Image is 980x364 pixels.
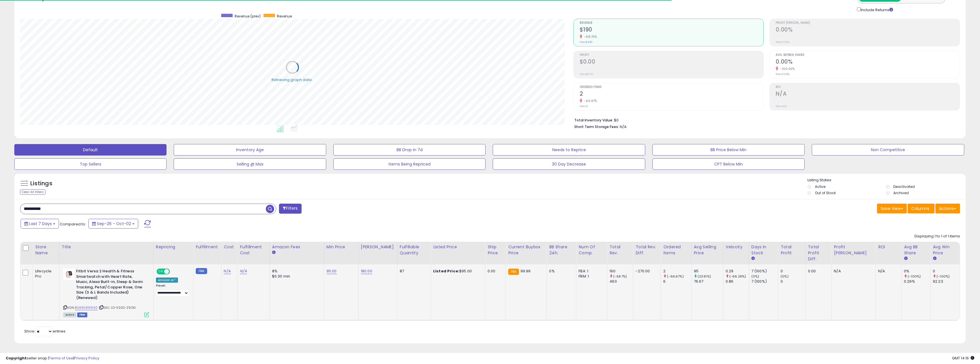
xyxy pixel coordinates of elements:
[240,268,247,274] a: N/A
[549,244,574,256] div: BB Share 24h.
[751,269,778,274] div: 7 (100%)
[652,158,805,170] button: CPT Below Min
[908,204,935,213] button: Columns
[815,184,825,189] label: Active
[815,190,836,195] label: Out of Stock
[893,190,909,195] label: Archived
[935,204,960,213] button: Actions
[493,158,645,170] button: 30 Day Decrease
[776,26,960,34] h2: 0.00%
[667,274,684,279] small: (-66.67%)
[63,269,75,280] img: 31zlPCjx04L._SL40_.jpg
[776,72,789,76] small: Prev: 0.29%
[580,21,764,25] span: Revenue
[620,124,627,129] span: N/A
[62,244,151,250] div: Title
[272,244,322,250] div: Amazon Fees
[781,244,803,256] div: Total Profit
[781,269,805,274] div: 0
[35,269,55,279] div: Lifecycle Pro
[240,244,267,256] div: Fulfillment Cost
[781,274,789,279] small: (0%)
[729,274,746,279] small: (-66.28%)
[877,204,907,213] button: Save View
[914,234,960,239] div: Displaying 1 to 1 of 1 items
[812,144,964,156] button: Non Competitive
[29,221,52,227] span: Last 7 Days
[579,269,603,274] div: FBA: 1
[49,355,73,361] a: Terms of Use
[807,178,966,183] p: Listing States:
[808,269,827,274] div: 0.00
[97,221,131,227] span: Sep-26 - Oct-02
[663,269,691,274] div: 2
[580,72,593,76] small: Prev: $0.00
[776,58,960,66] h2: 0.00%
[156,284,189,297] div: Preset:
[933,256,936,261] small: Avg Win Price.
[14,158,167,170] button: Top Sellers
[834,269,871,274] div: N/A
[613,274,627,279] small: (-58.7%)
[433,269,481,274] div: $95.00
[76,269,146,302] b: Fitbit Versa 2 Health & Fitness Smartwatch with Heart Rate, Music, Alexa Built-in, Sleep & Swim T...
[24,328,66,334] span: Show: entries
[169,269,178,274] span: OFF
[60,221,86,227] span: Compared to:
[508,244,544,256] div: Current Buybox Price
[663,244,689,256] div: Ordered Items
[272,250,276,255] small: Amazon Fees.
[694,279,723,284] div: 76.67
[574,116,956,123] li: $0
[698,274,711,279] small: (23.91%)
[580,40,593,44] small: Prev: $460
[579,274,603,279] div: FBM: 1
[156,278,178,283] div: Amazon AI *
[326,244,356,250] div: Min Price
[400,244,428,256] div: Fulfillable Quantity
[635,269,656,274] div: -270.00
[694,269,723,274] div: 95
[776,40,789,44] small: Prev: 0.00%
[580,26,764,34] h2: $190
[776,86,960,89] span: ROI
[904,256,907,261] small: Avg BB Share.
[933,279,960,284] div: 92.23
[582,35,597,39] small: -58.70%
[174,158,326,170] button: Selling @ Max
[580,54,764,57] span: Profit
[326,268,337,274] a: 95.00
[893,184,915,189] label: Deactivated
[751,244,776,256] div: Days In Stock
[776,54,960,57] span: Avg. Buybox Share
[937,274,950,279] small: (-100%)
[574,124,619,129] b: Short Term Storage Fees:
[272,274,320,279] div: $0.30 min
[694,244,721,256] div: Avg Selling Price
[609,244,631,256] div: Total Rev.
[952,355,974,361] span: 2025-10-10 14:16 GMT
[63,269,149,316] div: ASIN:
[493,144,645,156] button: Needs to Reprice
[652,144,805,156] button: BB Price Below Min
[196,244,219,250] div: Fulfillment
[834,244,873,256] div: Profit [PERSON_NAME]
[580,58,764,66] h2: $0.00
[663,279,691,284] div: 6
[272,77,313,82] div: Retrieving graph data..
[904,279,930,284] div: 0.29%
[908,274,921,279] small: (-100%)
[520,268,531,274] span: 99.99
[508,269,519,275] small: FBA
[751,279,778,284] div: 7 (100%)
[333,158,486,170] button: Items Being Repriced
[88,219,138,229] button: Sep-26 - Oct-02
[580,86,764,89] span: Ordered Items
[582,99,597,103] small: -66.67%
[74,355,99,361] a: Privacy Policy
[99,305,136,310] span: | SKU: LO-KSSG-Z9OG
[580,105,588,108] small: Prev: 6
[63,312,76,317] span: All listings currently available for purchase on Amazon
[781,279,805,284] div: 0
[726,279,749,284] div: 0.86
